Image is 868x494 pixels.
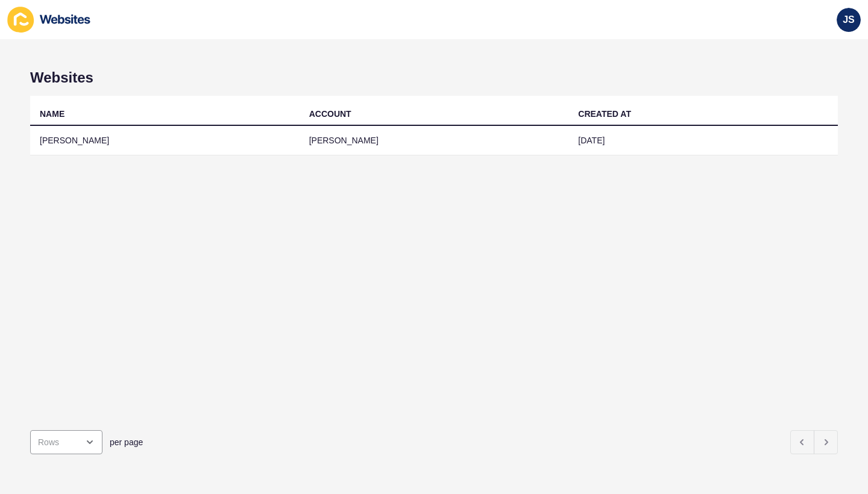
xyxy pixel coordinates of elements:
[300,126,569,155] td: [PERSON_NAME]
[110,436,143,448] span: per page
[843,14,855,26] span: JS
[568,126,838,155] td: [DATE]
[309,108,351,120] div: ACCOUNT
[30,126,300,155] td: [PERSON_NAME]
[30,69,838,86] h1: Websites
[40,108,64,120] div: NAME
[30,430,102,454] div: open menu
[578,108,631,120] div: CREATED AT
